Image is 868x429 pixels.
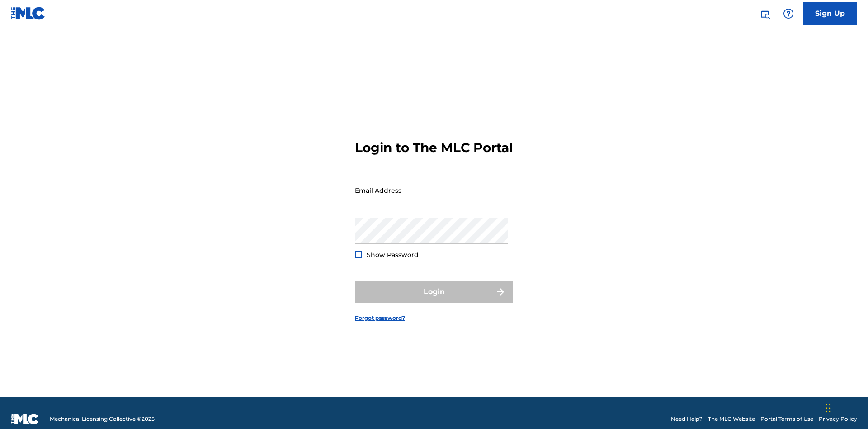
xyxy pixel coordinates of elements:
[823,386,868,429] iframe: Chat Widget
[819,415,857,423] a: Privacy Policy
[355,140,513,156] h3: Login to The MLC Portal
[760,415,813,423] a: Portal Terms of Use
[50,415,155,423] span: Mechanical Licensing Collective © 2025
[826,395,831,422] div: Drag
[367,251,419,259] span: Show Password
[11,414,39,424] img: logo
[783,8,794,19] img: help
[756,5,774,23] a: Public Search
[671,415,703,423] a: Need Help?
[779,5,797,23] div: Help
[355,314,405,322] a: Forgot password?
[803,2,857,25] a: Sign Up
[759,8,770,19] img: search
[11,7,46,20] img: MLC Logo
[708,415,755,423] a: The MLC Website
